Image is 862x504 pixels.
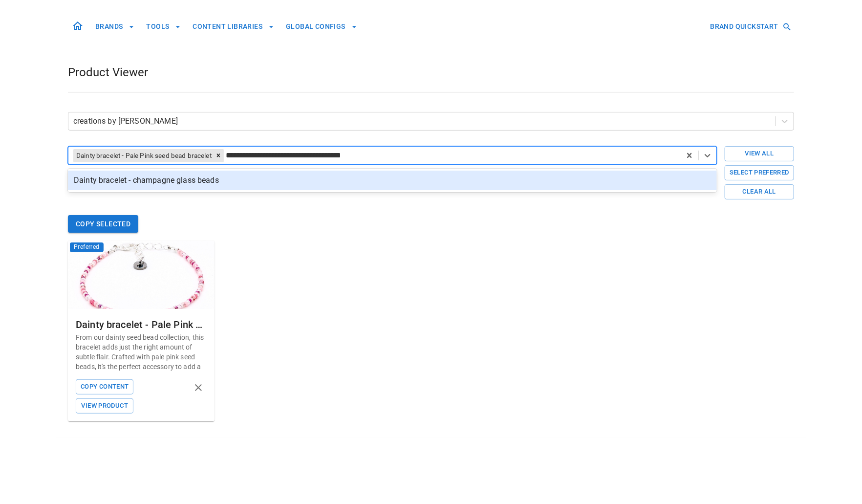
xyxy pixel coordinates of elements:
[76,332,207,372] p: From our dainty seed bead collection, this bracelet adds just the right amount of subtle flair. C...
[68,65,148,80] h1: Product Viewer
[190,379,207,396] button: remove product
[282,18,361,36] button: GLOBAL CONFIGS
[707,18,794,36] button: BRAND QUICKSTART
[73,149,213,162] div: Dainty bracelet - Pale Pink seed bead bracelet
[725,165,794,180] button: Select Preferred
[189,18,278,36] button: CONTENT LIBRARIES
[142,18,185,36] button: TOOLS
[725,146,794,161] button: View All
[76,398,133,414] button: View Product
[76,317,207,332] div: Dainty bracelet - Pale Pink seed bead bracelet
[68,215,138,233] button: Copy Selected
[76,379,133,394] button: Copy Content
[70,242,104,252] span: Preferred
[68,171,717,190] div: Dainty bracelet - champagne glass beads
[213,149,224,162] div: Remove Dainty bracelet - Pale Pink seed bead bracelet
[725,184,794,199] button: Clear All
[91,18,138,36] button: BRANDS
[68,241,215,309] img: Dainty bracelet - Pale Pink seed bead bracelet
